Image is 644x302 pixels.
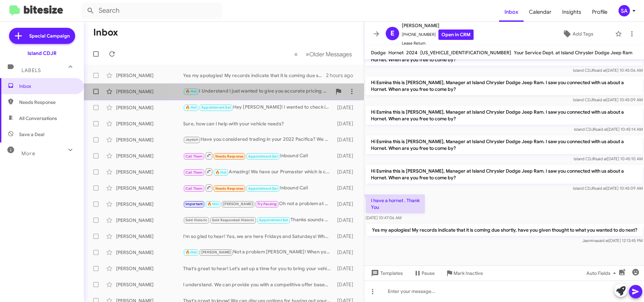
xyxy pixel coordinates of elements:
span: [DATE] 10:47:06 AM [366,215,401,220]
span: Needs Response [19,99,76,106]
span: Call Them [185,186,203,191]
p: Yes my apologies! My records indicate that it is coming due shortly, have you given thought to wh... [367,224,643,236]
div: I understand. We can provide you with a competitive offer based on your vehicle's condition and m... [183,281,334,288]
span: Older Messages [309,51,352,58]
span: Inbox [19,83,76,89]
span: « [294,50,298,58]
div: [PERSON_NAME] [116,88,183,95]
a: Insights [557,2,587,22]
span: 2024 [406,50,418,56]
span: Pause [422,267,435,279]
span: Island CDJR [DATE] 10:45:09 AM [573,97,643,102]
span: said at [595,68,606,73]
div: SA [619,5,630,16]
span: Hornet [388,50,404,56]
div: [PERSON_NAME] [116,120,183,127]
div: That's great to hear! Let's set up a time for you to bring your vehicle in. When are you available? [183,265,334,272]
div: Sure, how can I help with your vehicle needs? [183,120,334,127]
span: E [390,28,394,39]
span: Inbox [499,2,524,22]
button: Auto Fields [581,267,624,279]
div: [PERSON_NAME] [116,185,183,191]
a: Profile [587,2,613,22]
a: Special Campaign [9,28,75,44]
span: [PERSON_NAME] [223,202,253,206]
span: [US_VEHICLE_IDENTIFICATION_NUMBER] [420,50,511,56]
span: said at [595,156,607,161]
span: Island CDJR [DATE] 10:45:14 AM [574,127,643,132]
div: 2 hours ago [326,72,359,79]
p: Hi Esmina this is [PERSON_NAME], Manager at Island Chrysler Dodge Jeep Ram. I saw you connected w... [366,76,643,95]
div: [DATE] [334,233,359,240]
div: I'm so glad to hear! Yes, we are here Fridays and Saturdays! When would be best for you? [183,233,334,240]
a: Calendar [524,2,557,22]
span: Call Them [185,154,203,159]
p: Hi Esmina this is [PERSON_NAME], Manager at Island Chrysler Dodge Jeep Ram. I saw you connected w... [366,165,643,184]
div: Thanks sounds good! See you then [183,216,334,224]
a: Open in CRM [438,29,474,40]
h1: Inbox [93,27,118,38]
span: More [21,150,35,157]
div: [PERSON_NAME] [116,104,183,111]
p: Hi Esmina this is [PERSON_NAME], Manager at Island Chrysler Dodge Jeep Ram. I saw you connected w... [366,135,643,154]
div: Island CDJR [28,50,57,57]
span: » [306,50,309,58]
span: Your Service Dept. at Island Chrysler Dodge Jeep Ram [514,50,632,56]
span: Mark Inactive [453,267,483,279]
span: Jasmina [DATE] 12:13:45 PM [582,238,643,243]
div: [DATE] [334,136,359,143]
span: said at [597,238,609,243]
button: Pause [408,267,440,279]
span: said at [595,186,606,191]
div: [PERSON_NAME] [116,217,183,224]
span: Jaydah [185,137,198,142]
span: Add Tags [573,28,593,40]
span: Special Campaign [29,33,70,39]
span: Sold Responded Historic [212,218,255,222]
span: Dodge [371,50,386,56]
div: [DATE] [334,281,359,288]
span: Save a Deal [19,131,44,138]
span: Island CDJR [DATE] 10:45:09 AM [573,186,643,191]
button: Next [302,47,356,61]
span: 🔥 Hot [185,105,197,110]
input: Search [81,3,222,19]
div: [PERSON_NAME] [116,201,183,207]
span: 🔥 Hot [215,170,227,175]
div: Yes my apologies! My records indicate that it is coming due shortly, have you given thought to wh... [183,72,326,79]
span: said at [595,97,606,102]
p: I have a hornet . Thank You [366,194,425,213]
div: Inbound Call [183,184,334,192]
span: Lease Return [402,40,474,47]
div: [DATE] [334,249,359,256]
span: Try Pausing [257,202,277,206]
div: [PERSON_NAME] [116,281,183,288]
div: [DATE] [334,104,359,111]
span: [PERSON_NAME] [201,250,231,254]
div: Hey [PERSON_NAME]! I wanted to check in and see if you were still in the market for a new vehicle... [183,104,334,111]
span: Needs Response [215,186,244,191]
span: Appointment Set [248,154,278,159]
div: [PERSON_NAME] [116,233,183,240]
span: 🔥 Hot [207,202,219,206]
div: Not a problem [PERSON_NAME]! When you are in the market to sell or purchase a new vehicle, I am h... [183,248,334,256]
div: [PERSON_NAME] [116,153,183,159]
button: Templates [364,267,408,279]
div: [PERSON_NAME] [116,72,183,79]
div: [DATE] [334,120,359,127]
span: [PHONE_NUMBER] [402,29,474,40]
span: All Conversations [19,115,57,122]
div: [PERSON_NAME] [116,136,183,143]
span: Island CDJR [DATE] 10:45:06 AM [573,68,643,73]
p: Hi Esmina this is [PERSON_NAME], Manager at Island Chrysler Dodge Jeep Ram. I saw you connected w... [366,106,643,125]
span: 🔥 Hot [185,89,197,94]
div: [DATE] [334,185,359,191]
button: Mark Inactive [440,267,488,279]
span: Auto Fields [586,267,619,279]
div: Oh not a problem at all [PERSON_NAME] I completely understand! I am here to help when you are ready! [183,200,334,208]
div: [DATE] [334,217,359,224]
div: Amazing! We have our Promaster which is comparable to the Ford Transit! When are you able to stop... [183,168,334,176]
